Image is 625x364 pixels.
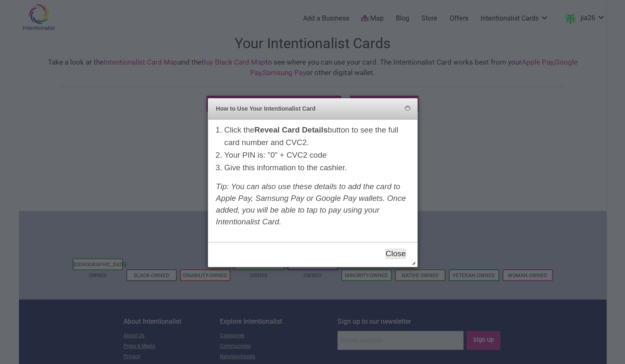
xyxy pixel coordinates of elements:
[224,124,409,149] li: Click the button to see the full card number and CVC2.
[385,249,406,259] button: Close
[224,161,409,174] li: Give this information to the cashier.
[216,104,390,113] span: How to Use Your Intentionalist Card
[224,149,409,161] li: Your PIN is: "0" + CVC2 code
[216,182,406,226] em: Tip: You can also use these details to add the card to Apple Pay, Samsung Pay or Google Pay walle...
[404,106,411,112] button: Close
[254,125,328,134] strong: Reveal Card Details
